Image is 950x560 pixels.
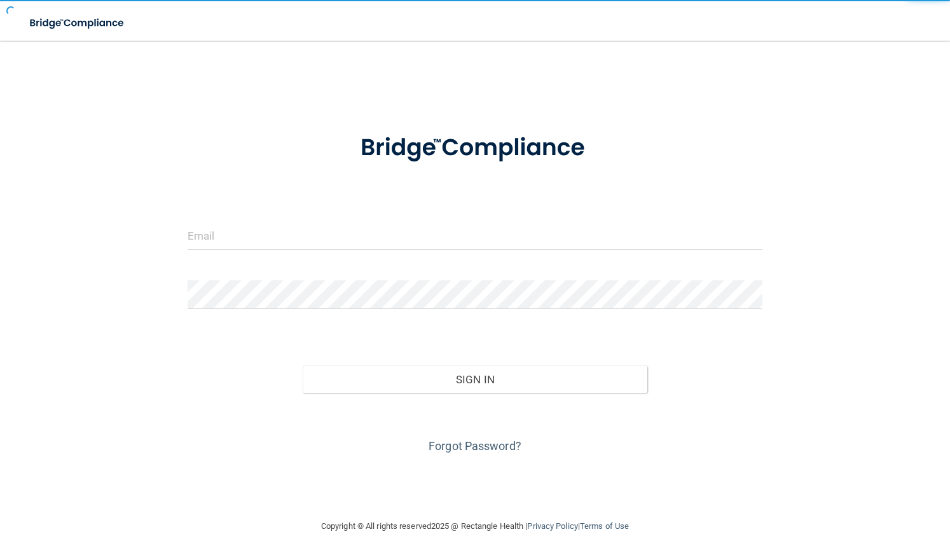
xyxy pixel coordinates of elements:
[303,365,648,393] button: Sign In
[580,521,629,531] a: Terms of Use
[336,117,614,179] img: bridge_compliance_login_screen.278c3ca4.svg
[19,10,136,36] img: bridge_compliance_login_screen.278c3ca4.svg
[243,506,707,547] div: Copyright © All rights reserved 2025 @ Rectangle Health | |
[429,439,521,453] a: Forgot Password?
[188,221,763,250] input: Email
[527,521,577,531] a: Privacy Policy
